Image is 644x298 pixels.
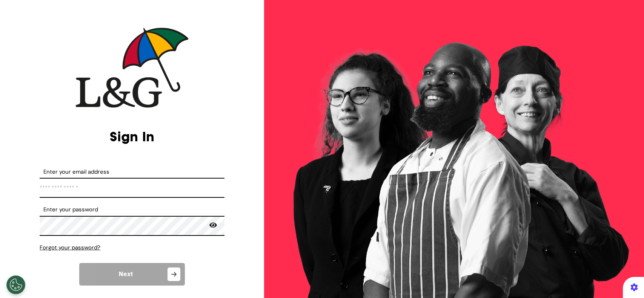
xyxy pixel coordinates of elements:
[6,275,25,294] button: Open Preferences
[40,244,100,251] span: Forgot your password?
[40,205,224,214] label: Enter your password
[79,263,185,286] button: Next
[40,168,224,176] label: Enter your email address
[119,271,133,277] span: Next
[40,128,224,145] h2: Sign In
[75,28,189,108] img: company logo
